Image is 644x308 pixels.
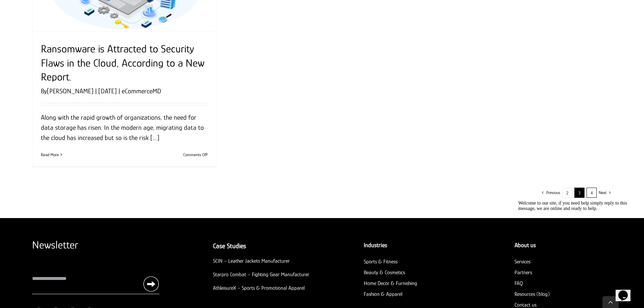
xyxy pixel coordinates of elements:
a: Resources (blog) [515,291,550,297]
a: AthleisureX – Sports & Promotional Apparel [213,285,305,291]
span: [DATE] [98,87,117,95]
div: Welcome to our site, if you need help simply reply to this message, we are online and ready to help. [3,3,124,14]
a: Partners [515,269,532,276]
a: 2 [562,188,572,198]
span: Comments Off [183,152,208,157]
p: Along with the rapid growth of organizations, the need for data storage has risen. In the modern ... [41,112,208,143]
span: 3 [574,188,585,198]
iframe: chat widget [616,281,637,301]
a: Industries [364,242,387,248]
a: Starpro Combat – Fighting Gear Manufacturer [213,271,309,278]
a: Home Decor & Furnishing [364,280,417,286]
a: Fashion & Apparel [364,291,402,297]
a: Services [515,259,530,265]
a: Sports & Fitness [364,259,398,265]
a: SCIN – Leather Jackets Manufacturer [213,258,290,264]
a: Next [599,188,606,198]
span: Welcome to our site, if you need help simply reply to this message, we are online and ready to help. [3,3,112,13]
a: About us [515,242,536,248]
a: eCommerceMD [122,87,161,95]
a: Ransomware is Attracted to Security Flaws in the Cloud, According to a New Report. [41,43,205,83]
a: FAQ [515,280,523,286]
a: Beauty & Cosmetics [364,269,405,276]
span: | [117,87,122,95]
form: Contact form [32,238,160,294]
p: By [41,86,208,96]
iframe: chat widget [516,198,637,278]
span: | [93,87,98,95]
a: More on Ransomware is Attracted to Security Flaws in the Cloud, According to a New Report. [41,152,59,157]
h2: Newsletter [32,238,160,251]
a: [PERSON_NAME] [47,87,93,95]
a: 4 [587,188,597,198]
a: Previous [546,188,560,198]
a: Contact us [515,302,536,308]
a: Case Studies [213,242,246,250]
